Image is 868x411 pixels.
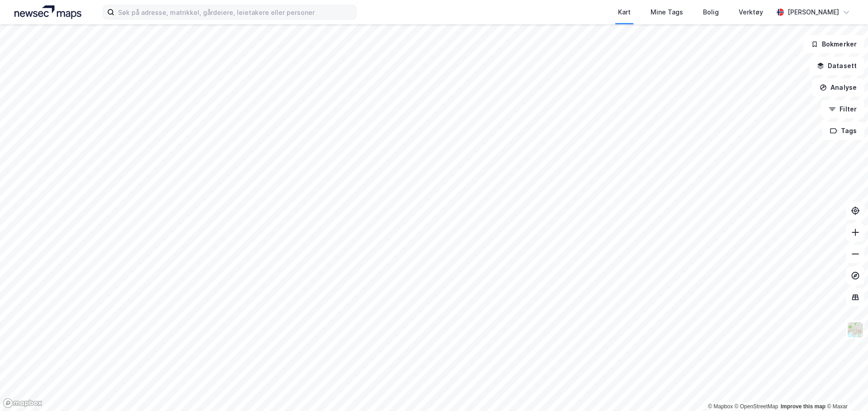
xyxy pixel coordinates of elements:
img: logo.a4113a55bc3d86da70a041830d287a7e.svg [14,5,81,19]
button: Filter [821,100,864,118]
iframe: Chat Widget [823,368,868,411]
div: Verktøy [739,7,763,18]
img: Z [847,321,864,338]
button: Bokmerker [803,35,864,53]
input: Søk på adresse, matrikkel, gårdeiere, leietakere eller personer [114,5,356,19]
a: Mapbox homepage [3,398,42,408]
div: Kart [618,7,631,18]
div: Mine Tags [651,7,683,18]
div: [PERSON_NAME] [788,7,839,18]
a: OpenStreetMap [735,403,778,410]
button: Tags [822,122,864,140]
a: Mapbox [708,403,733,410]
div: Bolig [703,7,719,18]
button: Analyse [812,79,864,97]
button: Datasett [809,57,864,75]
a: Improve this map [781,403,826,410]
